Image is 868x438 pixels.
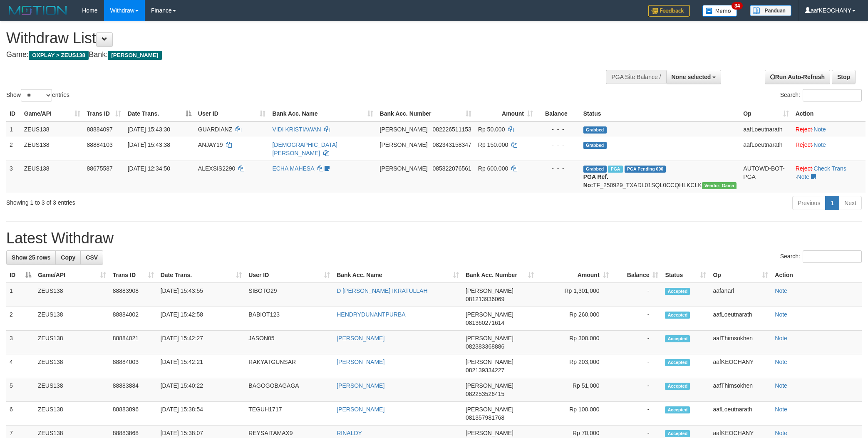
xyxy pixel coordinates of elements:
[6,137,21,161] td: 2
[462,267,537,283] th: Bank Acc. Number: activate to sort column ascending
[665,335,690,342] span: Accepted
[780,89,862,101] label: Search:
[813,141,826,148] a: Note
[466,343,504,350] span: Copy 082383368886 to clipboard
[157,354,246,378] td: [DATE] 15:42:21
[478,126,505,133] span: Rp 50.000
[612,307,662,331] td: -
[740,161,792,193] td: AUTOWD-BOT-PGA
[583,142,607,149] span: Grabbed
[475,106,536,121] th: Amount: activate to sort column ascending
[832,70,856,84] a: Stop
[195,106,269,121] th: User ID: activate to sort column ascending
[432,126,471,133] span: Copy 082226511153 to clipboard
[124,106,195,121] th: Date Trans.: activate to sort column descending
[466,319,504,326] span: Copy 081360271614 to clipboard
[245,307,333,331] td: BABIOT123
[709,283,771,307] td: aafanarl
[87,165,113,172] span: 88675587
[775,406,787,413] a: Note
[198,126,232,133] span: GUARDIANZ
[337,311,405,318] a: HENDRYDUNANTPURBA
[796,126,812,133] a: Reject
[272,141,337,156] a: [DEMOGRAPHIC_DATA][PERSON_NAME]
[709,354,771,378] td: aafKEOCHANY
[612,331,662,354] td: -
[709,267,771,283] th: Op: activate to sort column ascending
[35,267,109,283] th: Game/API: activate to sort column ascending
[750,5,791,16] img: panduan.png
[775,311,787,318] a: Note
[478,141,508,148] span: Rp 150.000
[157,402,246,426] td: [DATE] 15:38:54
[536,106,580,121] th: Balance
[775,430,787,436] a: Note
[612,354,662,378] td: -
[466,430,513,436] span: [PERSON_NAME]
[380,165,428,172] span: [PERSON_NAME]
[648,5,690,17] img: Feedback.jpg
[6,402,35,426] td: 6
[792,121,866,137] td: ·
[80,250,103,265] a: CSV
[35,378,109,402] td: ZEUS138
[612,283,662,307] td: -
[245,378,333,402] td: BAGOGOBAGAGA
[792,161,866,193] td: · ·
[665,430,690,437] span: Accepted
[269,106,376,121] th: Bank Acc. Name: activate to sort column ascending
[432,141,471,148] span: Copy 082343158347 to clipboard
[12,254,50,261] span: Show 25 rows
[612,402,662,426] td: -
[6,89,69,101] label: Show entries
[6,51,570,59] h4: Game: Bank:
[537,267,612,283] th: Amount: activate to sort column ascending
[796,165,812,172] a: Reject
[540,141,577,149] div: - - -
[84,106,124,121] th: Trans ID: activate to sort column ascending
[245,354,333,378] td: RAKYATGUNSAR
[109,378,157,402] td: 88883884
[87,126,113,133] span: 88884097
[796,141,812,148] a: Reject
[87,141,113,148] span: 88884103
[702,5,737,17] img: Button%20Memo.svg
[478,165,508,172] span: Rp 600.000
[625,166,666,173] span: PGA Pending
[537,331,612,354] td: Rp 300,000
[198,165,236,172] span: ALEXSIS2290
[665,406,690,413] span: Accepted
[21,89,52,101] select: Showentries
[662,267,709,283] th: Status: activate to sort column ascending
[665,288,690,295] span: Accepted
[21,121,84,137] td: ZEUS138
[198,141,223,148] span: ANJAY19
[35,331,109,354] td: ZEUS138
[35,354,109,378] td: ZEUS138
[61,254,75,261] span: Copy
[775,287,787,294] a: Note
[665,359,690,366] span: Accepted
[21,161,84,193] td: ZEUS138
[377,106,475,121] th: Bank Acc. Number: activate to sort column ascending
[537,307,612,331] td: Rp 260,000
[792,106,866,121] th: Action
[839,196,862,210] a: Next
[337,335,384,341] a: [PERSON_NAME]
[583,166,607,173] span: Grabbed
[466,367,504,374] span: Copy 082139334227 to clipboard
[245,331,333,354] td: JASON05
[732,2,743,10] span: 34
[380,126,428,133] span: [PERSON_NAME]
[109,402,157,426] td: 88883896
[245,402,333,426] td: TEGUH1717
[583,173,608,188] b: PGA Ref. No:
[6,4,69,17] img: MOTION_logo.png
[337,406,384,413] a: [PERSON_NAME]
[740,137,792,161] td: aafLoeutnarath
[35,402,109,426] td: ZEUS138
[606,70,666,84] div: PGA Site Balance /
[21,106,84,121] th: Game/API: activate to sort column ascending
[792,196,826,210] a: Previous
[157,283,246,307] td: [DATE] 15:43:55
